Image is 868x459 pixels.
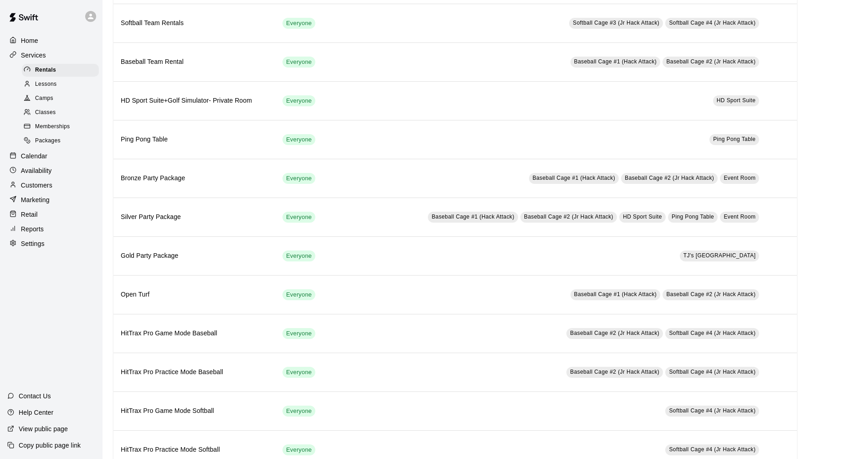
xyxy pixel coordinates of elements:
span: Classes [35,108,56,117]
p: Retail [21,210,38,219]
h6: Baseball Team Rental [121,57,268,67]
div: This service is visible to all of your customers [282,173,315,184]
a: Camps [22,92,103,106]
span: Everyone [282,446,315,454]
h6: HitTrax Pro Game Mode Softball [121,406,268,416]
h6: Gold Party Package [121,251,268,261]
a: Settings [7,237,95,250]
a: Reports [7,222,95,236]
span: Softball Cage #4 (Jr Hack Attack) [669,330,755,336]
div: This service is visible to all of your customers [282,250,315,261]
span: Event Room [724,175,755,181]
h6: Ping Pong Table [121,135,268,145]
a: Availability [7,164,95,177]
a: Marketing [7,193,95,207]
span: Baseball Cage #1 (Hack Attack) [574,58,657,65]
h6: HitTrax Pro Practice Mode Softball [121,445,268,455]
p: Reports [21,224,44,234]
h6: HitTrax Pro Practice Mode Baseball [121,367,268,377]
span: HD Sport Suite [717,97,756,104]
span: Camps [35,94,53,103]
div: This service is visible to all of your customers [282,134,315,145]
p: Marketing [21,195,50,204]
span: Baseball Cage #2 (Jr Hack Attack) [570,369,659,375]
span: Everyone [282,329,315,338]
p: Availability [21,166,52,175]
span: Baseball Cage #2 (Jr Hack Attack) [524,214,613,220]
span: Everyone [282,252,315,261]
p: Copy public page link [19,441,81,450]
span: Softball Cage #3 (Jr Hack Attack) [573,20,659,26]
div: Memberships [22,120,99,133]
span: Everyone [282,368,315,377]
div: Rentals [22,64,99,77]
p: Calendar [21,151,47,161]
span: Ping Pong Table [672,214,714,220]
div: This service is visible to all of your customers [282,57,315,68]
div: This service is visible to all of your customers [282,18,315,29]
p: Home [21,36,38,45]
span: Softball Cage #4 (Jr Hack Attack) [669,446,755,453]
a: Services [7,48,95,62]
a: Customers [7,178,95,192]
span: Baseball Cage #1 (Hack Attack) [533,175,615,181]
div: This service is visible to all of your customers [282,406,315,417]
span: Softball Cage #4 (Jr Hack Attack) [669,20,755,26]
span: Baseball Cage #2 (Jr Hack Attack) [666,58,755,65]
span: Everyone [282,213,315,222]
a: Memberships [22,120,103,134]
span: Softball Cage #4 (Jr Hack Attack) [669,369,755,375]
a: Lessons [22,77,103,91]
span: Event Room [724,214,755,220]
span: HD Sport Suite [623,214,662,220]
div: This service is visible to all of your customers [282,95,315,106]
span: Everyone [282,136,315,144]
div: Calendar [7,149,95,163]
div: Packages [22,135,99,147]
span: Rentals [35,66,56,75]
h6: Open Turf [121,290,268,300]
p: Services [21,51,46,60]
p: Help Center [19,408,53,417]
span: Everyone [282,58,315,67]
div: This service is visible to all of your customers [282,328,315,339]
div: Classes [22,106,99,119]
a: Home [7,34,95,47]
p: View public page [19,424,68,433]
p: Customers [21,181,52,190]
a: Classes [22,106,103,120]
span: TJ's [GEOGRAPHIC_DATA] [683,252,756,259]
a: Retail [7,208,95,221]
h6: HitTrax Pro Game Mode Baseball [121,329,268,339]
span: Softball Cage #4 (Jr Hack Attack) [669,407,755,414]
h6: Bronze Party Package [121,173,268,183]
span: Baseball Cage #1 (Hack Attack) [431,214,514,220]
a: Rentals [22,63,103,77]
span: Baseball Cage #2 (Jr Hack Attack) [570,330,659,336]
span: Everyone [282,291,315,299]
span: Baseball Cage #1 (Hack Attack) [574,291,657,297]
p: Contact Us [19,391,51,401]
div: This service is visible to all of your customers [282,367,315,378]
div: This service is visible to all of your customers [282,212,315,223]
span: Everyone [282,407,315,416]
span: Everyone [282,174,315,183]
span: Ping Pong Table [713,136,755,142]
span: Baseball Cage #2 (Jr Hack Attack) [666,291,755,297]
h6: Silver Party Package [121,212,268,222]
h6: Softball Team Rentals [121,18,268,28]
span: Packages [35,136,61,146]
p: Settings [21,239,45,248]
span: Baseball Cage #2 (Jr Hack Attack) [625,175,714,181]
span: Lessons [35,80,57,89]
div: This service is visible to all of your customers [282,289,315,300]
h6: HD Sport Suite+Golf Simulator- Private Room [121,96,268,106]
div: Lessons [22,78,99,91]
